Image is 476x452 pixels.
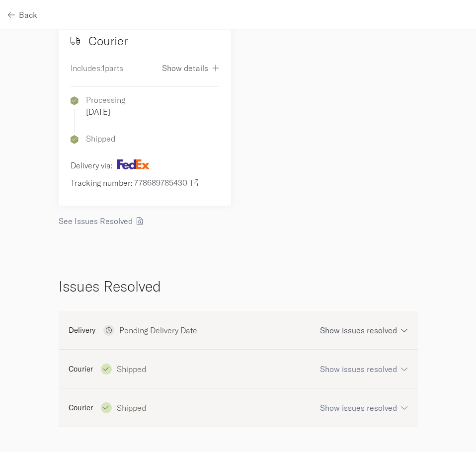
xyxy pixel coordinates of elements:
[320,319,407,341] button: Show issues resolved
[320,358,407,380] button: Show issues resolved
[134,179,187,187] span: 778689785430
[86,94,125,106] p: Processing
[134,171,198,194] button: 778689785430
[320,404,397,412] span: Show issues resolved
[19,11,37,19] span: Back
[320,326,397,334] span: Show issues resolved
[112,159,150,169] img: fedex-logo.webp
[117,363,146,375] p: Shipped
[59,210,143,232] button: See Issues Resolved
[162,57,219,79] button: Show details
[320,365,397,373] span: Show issues resolved
[69,363,93,375] p: Courier
[117,402,146,414] p: Shipped
[86,106,125,118] p: [DATE]
[86,133,115,145] p: Shipped
[71,32,128,50] h4: Courier
[8,3,37,26] button: Back
[59,276,418,297] h3: Issues Resolved
[69,324,95,336] p: Delivery
[71,159,150,171] p: Delivery via:
[71,62,123,74] p: Includes: 1 parts
[162,64,208,72] span: Show details
[71,171,220,194] p: Tracking number:
[59,217,133,225] span: See Issues Resolved
[320,396,407,419] button: Show issues resolved
[69,402,93,414] p: Courier
[119,324,197,336] p: Pending Delivery Date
